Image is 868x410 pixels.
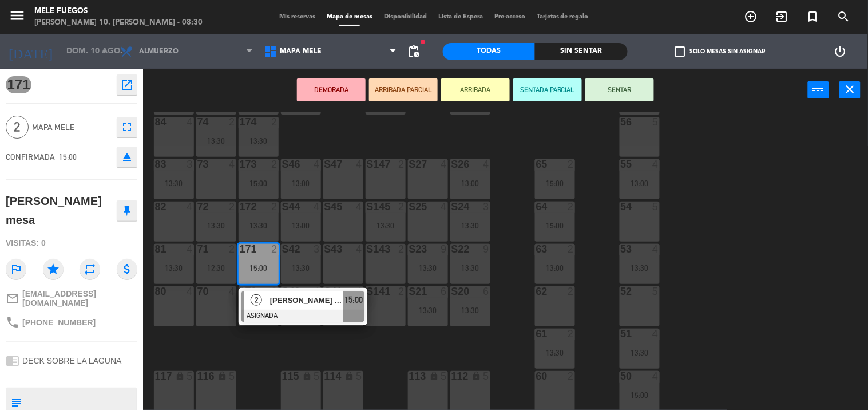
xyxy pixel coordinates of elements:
div: 63 [536,244,537,254]
div: 73 [197,159,198,169]
div: 4 [652,371,659,381]
div: 2 [568,159,574,169]
button: ARRIBADA [441,78,510,101]
div: S22 [451,244,452,254]
div: S141 [367,286,367,297]
button: eject [117,147,137,167]
div: 12:30 [196,264,236,272]
button: ARRIBADA PARCIAL [369,78,438,101]
div: 51 [621,329,621,339]
div: Sin sentar [535,43,628,60]
div: 4 [187,286,193,297]
div: S23 [409,244,410,254]
span: Mapa de mesas [321,14,378,20]
div: 13:30 [196,222,236,230]
div: 15:00 [620,391,660,399]
span: CONFIRMADA [6,152,55,161]
div: 4 [356,159,363,169]
div: [PERSON_NAME] 10. [PERSON_NAME] - 08:30 [34,17,203,29]
div: 15:00 [535,222,575,230]
div: S145 [367,202,367,212]
div: 2 [271,286,278,297]
div: 5 [229,371,236,381]
div: 4 [229,159,236,169]
div: 5 [652,202,659,212]
label: Solo mesas sin asignar [675,46,765,57]
div: S26 [451,159,452,169]
div: 6 [441,286,447,297]
div: 13:30 [239,222,279,230]
div: 2 [568,286,574,297]
span: Disponibilidad [378,14,433,20]
div: 74 [197,117,198,127]
div: 2 [568,202,574,212]
div: 2 [229,117,236,127]
div: 4 [441,159,447,169]
div: 115 [282,371,283,381]
div: 13:30 [450,264,490,272]
i: lock [175,371,185,381]
div: 4 [441,202,447,212]
div: 50 [621,371,621,381]
div: 13:30 [408,264,448,272]
i: mail_outline [6,291,19,305]
span: Pre-acceso [489,14,531,20]
div: 4 [652,159,659,169]
div: 5 [356,371,363,381]
div: 5 [483,371,490,381]
div: 2 [271,159,278,169]
div: 4 [356,244,363,254]
div: Todas [443,43,536,60]
div: Mele Fuegos [34,6,203,17]
span: 2 [251,294,262,306]
i: lock [344,371,354,381]
div: S45 [324,202,325,212]
span: fiber_manual_record [420,38,427,45]
div: 13:30 [366,222,406,230]
i: lock [429,371,439,381]
div: 13:00 [281,222,321,230]
div: 6 [483,286,490,297]
i: star [43,259,64,279]
button: SENTAR [585,78,654,101]
div: 13:30 [154,264,194,272]
div: 64 [536,202,537,212]
button: open_in_new [117,74,137,95]
div: 3 [314,244,320,254]
i: menu [9,7,26,24]
div: 72 [197,202,198,212]
span: 15:00 [59,152,77,161]
span: MAPA MELE [32,121,111,134]
div: 13:30 [154,179,194,187]
div: 13:00 [281,179,321,187]
div: 84 [155,117,156,127]
div: 4 [187,117,193,127]
button: DEMORADA [297,78,366,101]
div: 117 [155,371,156,381]
div: 3 [187,159,193,169]
div: 60 [536,371,537,381]
i: lock [471,371,481,381]
span: 15:00 [344,293,363,307]
i: lock [302,371,312,381]
div: 83 [155,159,156,169]
div: 82 [155,202,156,212]
div: S143 [367,244,367,254]
i: close [843,82,857,96]
div: 2 [568,244,574,254]
div: 4 [356,202,363,212]
div: 62 [536,286,537,297]
span: 171 [6,76,31,93]
span: 2 [6,116,29,139]
div: 5 [441,371,447,381]
div: 3 [483,202,490,212]
div: 2 [229,244,236,254]
button: menu [9,7,26,28]
span: Mis reservas [274,14,321,20]
i: attach_money [117,259,137,279]
div: 4 [652,244,659,254]
span: [EMAIL_ADDRESS][DOMAIN_NAME] [22,289,137,307]
div: 13:30 [239,137,279,145]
